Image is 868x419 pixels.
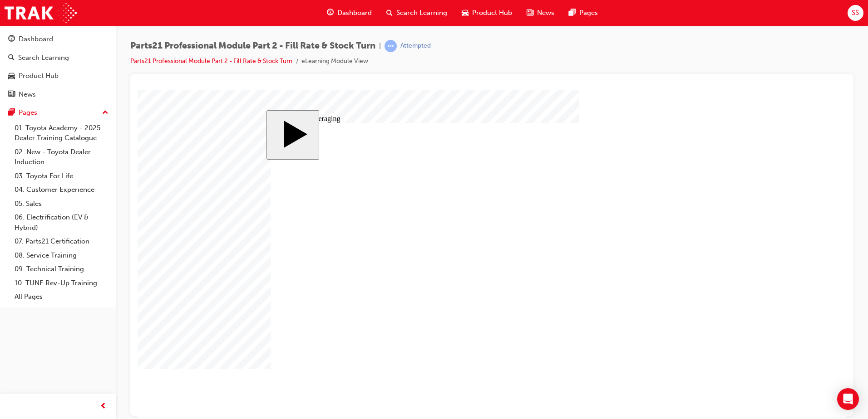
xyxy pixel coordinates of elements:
div: Open Intercom Messenger [837,388,859,410]
span: pages-icon [569,7,576,19]
a: news-iconNews [519,4,562,22]
button: DashboardSearch LearningProduct HubNews [4,29,112,104]
div: Dashboard [19,34,53,44]
span: Search Learning [396,8,447,18]
a: 05. Sales [11,197,112,211]
span: guage-icon [327,7,334,19]
a: 03. Toyota For Life [11,169,112,183]
a: 04. Customer Experience [11,183,112,197]
img: Trak [5,3,77,23]
span: prev-icon [100,401,107,412]
a: 06. Electrification (EV & Hybrid) [11,210,112,234]
div: Parts 21 Cluster 2 Start Course [129,20,580,308]
span: up-icon [102,107,108,119]
button: Pages [4,104,112,121]
a: All Pages [11,290,112,304]
a: Product Hub [4,68,112,84]
a: 10. TUNE Rev-Up Training [11,276,112,290]
span: News [537,8,554,18]
a: guage-iconDashboard [320,4,379,22]
span: car-icon [8,72,15,80]
button: Start [129,20,182,69]
div: Pages [19,107,37,118]
div: Search Learning [18,53,69,63]
span: car-icon [462,7,469,19]
a: News [4,86,112,103]
span: learningRecordVerb_ATTEMPT-icon [385,40,397,52]
div: Attempted [400,42,431,50]
span: guage-icon [8,35,15,44]
span: | [379,41,381,51]
a: 08. Service Training [11,248,112,263]
span: Dashboard [337,8,372,18]
a: 09. Technical Training [11,262,112,276]
span: SS [852,8,859,18]
a: pages-iconPages [562,4,605,22]
span: search-icon [8,54,15,62]
a: 07. Parts21 Certification [11,234,112,248]
li: eLearning Module View [301,56,368,67]
a: 02. New - Toyota Dealer Induction [11,145,112,169]
span: news-icon [8,91,15,99]
span: search-icon [386,7,393,19]
a: Search Learning [4,49,112,66]
span: Parts21 Professional Module Part 2 - Fill Rate & Stock Turn [130,41,375,51]
a: Dashboard [4,31,112,48]
a: car-iconProduct Hub [454,4,519,22]
button: SS [848,5,863,21]
a: Parts21 Professional Module Part 2 - Fill Rate & Stock Turn [130,57,292,65]
div: News [19,89,36,100]
span: Product Hub [472,8,512,18]
span: pages-icon [8,109,15,117]
div: Product Hub [19,71,59,81]
span: news-icon [527,7,533,19]
span: Pages [579,8,598,18]
a: 01. Toyota Academy - 2025 Dealer Training Catalogue [11,121,112,145]
a: search-iconSearch Learning [379,4,454,22]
